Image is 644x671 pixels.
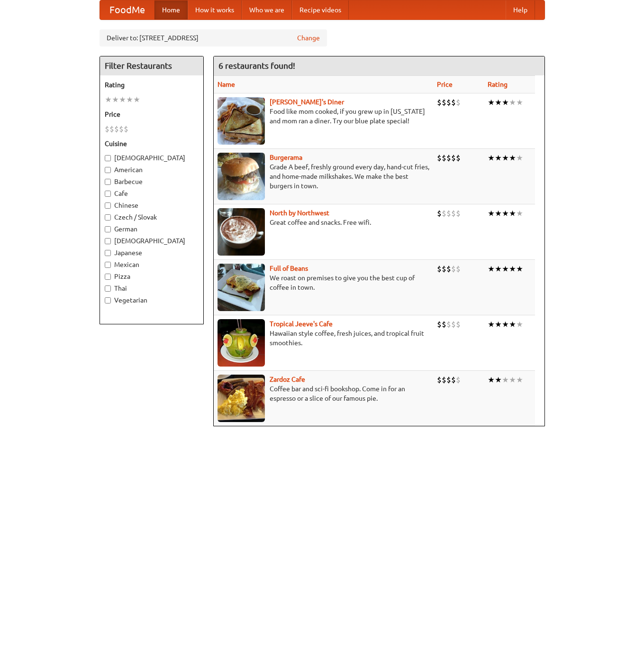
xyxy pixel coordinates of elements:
[105,214,111,221] input: Czech / Slovak
[218,81,235,88] a: Name
[488,208,495,219] li: ★
[495,264,502,274] li: ★
[502,208,509,219] li: ★
[105,260,199,269] label: Mexican
[442,375,446,385] li: $
[242,0,292,19] a: Who we are
[488,375,495,385] li: ★
[119,94,126,105] li: ★
[105,202,111,209] input: Chinese
[442,264,446,274] li: $
[105,191,111,197] input: Cafe
[100,0,154,19] a: FoodMe
[516,375,523,385] li: ★
[446,97,451,108] li: $
[124,124,128,134] li: $
[105,110,199,119] h5: Price
[105,124,109,134] li: $
[105,285,111,292] input: Thai
[218,264,265,311] img: beans.jpg
[105,236,199,246] label: [DEMOGRAPHIC_DATA]
[105,238,111,244] input: [DEMOGRAPHIC_DATA]
[442,208,446,219] li: $
[456,153,461,163] li: $
[442,97,446,108] li: $
[509,208,516,219] li: ★
[105,179,111,185] input: Barbecue
[109,124,114,134] li: $
[516,264,523,274] li: ★
[516,319,523,330] li: ★
[451,208,456,219] li: $
[495,208,502,219] li: ★
[218,384,429,403] p: Coffee bar and sci-fi bookshop. Come in for an espresso or a slice of our famous pie.
[218,107,429,126] p: Food like mom cooked, if you grew up in [US_STATE] and mom ran a diner. Try our blue plate special!
[100,56,203,75] h4: Filter Restaurants
[506,0,535,19] a: Help
[126,94,133,105] li: ★
[105,153,199,163] label: [DEMOGRAPHIC_DATA]
[105,284,199,293] label: Thai
[105,262,111,268] input: Mexican
[218,273,429,292] p: We roast on premises to give you the best cup of coffee in town.
[502,375,509,385] li: ★
[105,274,111,280] input: Pizza
[270,265,308,272] b: Full of Beans
[105,139,199,148] h5: Cuisine
[451,97,456,108] li: $
[270,154,302,161] a: Burgerama
[105,165,199,175] label: American
[456,375,461,385] li: $
[502,97,509,108] li: ★
[442,153,446,163] li: $
[456,97,461,108] li: $
[105,250,111,256] input: Japanese
[442,319,446,330] li: $
[270,209,329,217] a: North by Northwest
[119,124,124,134] li: $
[218,375,265,422] img: zardoz.jpg
[446,208,451,219] li: $
[105,272,199,281] label: Pizza
[270,98,344,106] a: [PERSON_NAME]'s Diner
[105,167,111,173] input: American
[218,162,429,191] p: Grade A beef, freshly ground every day, hand-cut fries, and home-made milkshakes. We make the bes...
[509,319,516,330] li: ★
[488,319,495,330] li: ★
[105,248,199,257] label: Japanese
[509,375,516,385] li: ★
[437,153,442,163] li: $
[446,319,451,330] li: $
[105,297,111,303] input: Vegetarian
[218,61,295,70] ng-pluralize: 6 restaurants found!
[446,264,451,274] li: $
[437,81,453,88] a: Price
[488,264,495,274] li: ★
[105,224,199,234] label: German
[456,264,461,274] li: $
[270,320,333,328] a: Tropical Jeeve's Cafe
[105,189,199,198] label: Cafe
[105,201,199,210] label: Chinese
[451,319,456,330] li: $
[446,153,451,163] li: $
[218,97,265,145] img: sallys.jpg
[270,376,305,383] a: Zardoz Cafe
[437,97,442,108] li: $
[437,208,442,219] li: $
[105,80,199,90] h5: Rating
[516,153,523,163] li: ★
[105,155,111,161] input: [DEMOGRAPHIC_DATA]
[105,94,112,105] li: ★
[495,97,502,108] li: ★
[488,81,508,88] a: Rating
[451,375,456,385] li: $
[218,329,429,348] p: Hawaiian style coffee, fresh juices, and tropical fruit smoothies.
[495,375,502,385] li: ★
[495,153,502,163] li: ★
[437,264,442,274] li: $
[509,97,516,108] li: ★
